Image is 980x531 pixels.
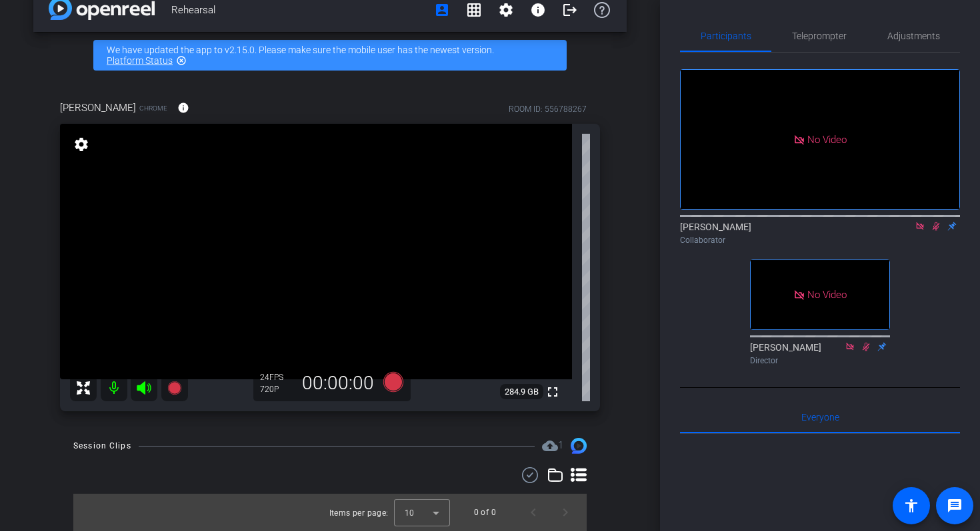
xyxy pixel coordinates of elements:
mat-icon: fullscreen [545,384,561,400]
button: Previous page [517,496,549,528]
div: Items per page: [329,506,389,520]
mat-icon: highlight_off [176,55,187,66]
a: Platform Status [107,55,173,66]
div: [PERSON_NAME] [750,341,890,367]
span: Everyone [801,413,839,422]
button: Next page [549,496,581,528]
div: 720P [260,384,293,395]
mat-icon: settings [498,2,514,18]
span: 284.9 GB [500,384,543,400]
div: Session Clips [73,439,131,452]
div: Director [750,355,890,367]
mat-icon: logout [562,2,578,18]
div: 24 [260,372,293,383]
div: ROOM ID: 556788267 [509,103,587,115]
div: [PERSON_NAME] [680,220,960,246]
span: Chrome [139,103,167,113]
img: Session clips [571,438,587,454]
mat-icon: account_box [434,2,450,18]
div: 0 of 0 [474,506,496,519]
mat-icon: info [177,102,189,114]
span: FPS [269,373,283,382]
mat-icon: grid_on [466,2,482,18]
span: Destinations for your clips [542,438,563,454]
span: Teleprompter [792,31,847,41]
mat-icon: message [947,498,963,514]
span: No Video [807,289,847,301]
span: Adjustments [887,31,940,41]
span: 1 [558,439,563,451]
mat-icon: cloud_upload [542,438,558,454]
mat-icon: info [530,2,546,18]
mat-icon: settings [72,136,91,152]
mat-icon: accessibility [903,498,919,514]
div: 00:00:00 [293,372,383,395]
div: Collaborator [680,234,960,246]
div: We have updated the app to v2.15.0. Please make sure the mobile user has the newest version. [93,40,567,71]
span: No Video [807,133,847,145]
span: Participants [701,31,751,41]
span: [PERSON_NAME] [60,100,136,115]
